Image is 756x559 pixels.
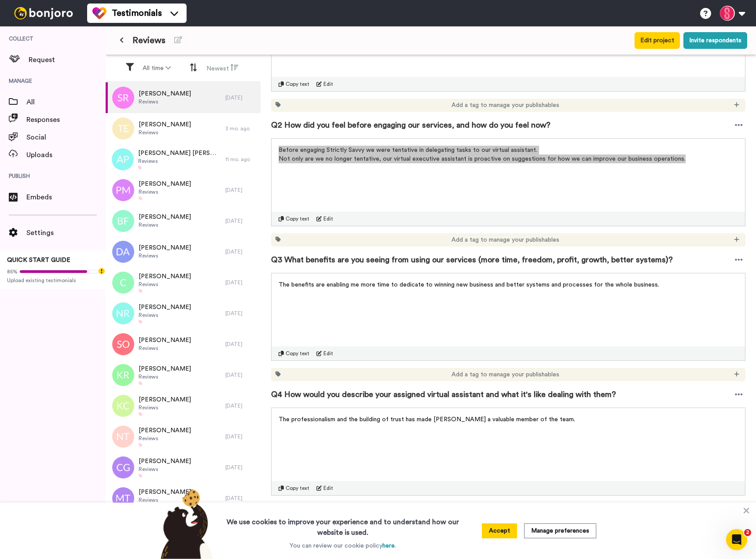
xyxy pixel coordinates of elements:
span: Add a tag to manage your publishables [451,235,559,244]
a: [PERSON_NAME]Reviews[DATE] [106,421,261,452]
span: Q2 How did you feel before engaging our services, and how do you feel now? [271,119,550,131]
span: Copy text [286,215,309,222]
div: [DATE] [225,94,256,101]
img: kr.png [112,364,134,386]
span: Reviews [139,98,191,105]
span: Q3 What benefits are you seeing from using our services (more time, freedom, profit, growth, bett... [271,254,673,266]
span: Testimonials [112,7,162,19]
span: [PERSON_NAME] [139,213,191,221]
iframe: Intercom live chat [726,529,747,550]
a: [PERSON_NAME]Reviews[DATE] [106,267,261,298]
span: Edit [323,350,333,357]
span: Copy text [286,81,309,88]
img: da.png [112,241,134,263]
span: All [26,97,106,107]
span: [PERSON_NAME] [139,180,191,188]
span: Reviews [132,34,165,47]
div: [DATE] [225,217,256,224]
a: [PERSON_NAME]Reviews[DATE] [106,82,261,113]
div: [DATE] [225,371,256,379]
span: [PERSON_NAME] [139,457,191,466]
span: [PERSON_NAME] [139,395,191,404]
img: cg.png [112,456,134,478]
button: Manage preferences [524,523,596,538]
span: Reviews [139,404,191,411]
span: Reviews [139,435,191,442]
span: Edit [323,81,333,88]
h3: We use cookies to improve your experience and to understand how our website is used. [218,511,468,538]
img: kc.png [112,395,134,417]
span: Reviews [139,373,191,380]
span: Q4 How would you describe your assigned virtual assistant and what it's like dealing with them? [271,388,616,401]
img: pm.png [112,179,134,201]
span: [PERSON_NAME] [139,364,191,373]
img: c.png [112,272,134,294]
span: Responses [26,114,106,125]
span: Add a tag to manage your publishables [451,370,559,379]
img: bj-logo-header-white.svg [11,7,77,19]
span: Embeds [26,192,106,202]
span: 85% [7,268,18,275]
img: ap.png [112,148,134,170]
button: All time [137,60,176,76]
span: [PERSON_NAME] [139,426,191,435]
span: Reviews [139,466,191,473]
span: Reviews [139,496,191,504]
span: Reviews [139,281,191,288]
span: Upload existing testimonials [7,277,99,284]
div: [DATE] [225,248,256,255]
img: bf.png [112,210,134,232]
span: Reviews [139,221,191,228]
div: [DATE] [225,464,256,471]
div: [DATE] [225,495,256,502]
img: te.png [112,118,134,140]
span: Social [26,132,106,143]
span: Uploads [26,150,106,160]
span: [PERSON_NAME] [139,89,191,98]
span: 2 [744,529,751,536]
span: Not only are we no longer tentative, our virtual executive assistant is proactive on suggestions ... [279,156,686,162]
span: [PERSON_NAME] [139,272,191,281]
a: [PERSON_NAME]Reviews[DATE] [106,206,261,236]
span: Request [29,55,106,65]
span: The benefits are enabling me more time to dedicate to winning new business and better systems and... [279,282,659,288]
a: [PERSON_NAME]Reviews[DATE] [106,390,261,421]
span: Add a tag to manage your publishables [451,101,559,110]
span: Before engaging Strictly Savvy we were tentative in delegating tasks to our virtual assistant. [279,147,537,153]
a: [PERSON_NAME]Reviews[DATE] [106,452,261,483]
button: Accept [482,523,517,538]
img: so.png [112,333,134,355]
span: Edit [323,215,333,222]
button: Newest [201,60,244,77]
span: Reviews [139,312,191,319]
span: Copy text [286,485,309,492]
span: [PERSON_NAME] [139,488,191,496]
span: Reviews [139,345,191,352]
span: QUICK START GUIDE [7,257,70,263]
button: Edit project [635,32,680,49]
img: bear-with-cookie.png [153,489,218,559]
div: [DATE] [225,310,256,317]
img: sr.png [112,87,134,109]
a: [PERSON_NAME]Reviews[DATE] [106,175,261,206]
a: [PERSON_NAME] [PERSON_NAME]Reviews11 mo. ago [106,144,261,175]
div: [DATE] [225,433,256,440]
span: [PERSON_NAME] [139,336,191,345]
div: Tooltip anchor [98,267,106,275]
a: [PERSON_NAME]Reviews[DATE] [106,236,261,267]
img: tm-color.svg [92,6,106,20]
a: here [382,543,395,549]
a: [PERSON_NAME]Reviews3 mo. ago [106,113,261,144]
div: 11 mo. ago [225,156,256,163]
span: Settings [26,228,106,238]
span: Copy text [286,350,309,357]
div: [DATE] [225,402,256,409]
span: Reviews [139,252,191,259]
a: [PERSON_NAME]Reviews[DATE] [106,329,261,360]
span: Reviews [139,129,191,136]
span: [PERSON_NAME] [139,303,191,312]
span: [PERSON_NAME] [139,120,191,129]
img: nr.png [112,302,134,324]
div: [DATE] [225,279,256,286]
